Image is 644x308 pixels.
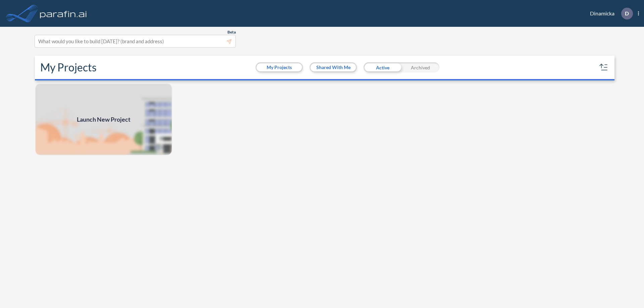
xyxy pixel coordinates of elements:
[598,62,609,73] button: sort
[580,8,639,19] div: Dinamicka
[364,62,401,72] div: Active
[311,63,356,71] button: Shared With Me
[227,29,236,35] span: Beta
[625,10,629,16] p: D
[40,61,97,74] h2: My Projects
[39,7,88,20] img: logo
[257,63,302,71] button: My Projects
[77,115,130,124] span: Launch New Project
[35,83,172,156] a: Launch New Project
[35,83,172,156] img: add
[401,62,439,72] div: Archived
